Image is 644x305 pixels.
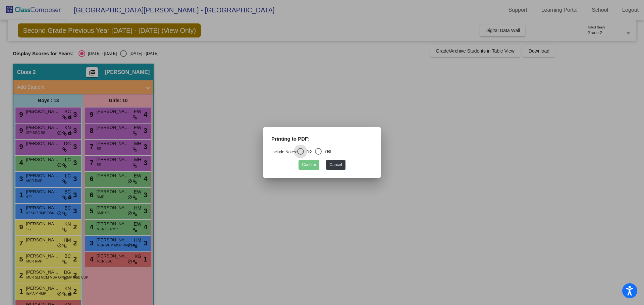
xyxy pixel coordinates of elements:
div: No [304,148,312,154]
mat-radio-group: Select an option [271,150,331,154]
a: Include Notes: [271,150,297,154]
div: Yes [322,148,331,154]
button: Cancel [326,160,345,170]
button: Confirm [299,160,319,170]
label: Printing to PDF: [271,135,310,143]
